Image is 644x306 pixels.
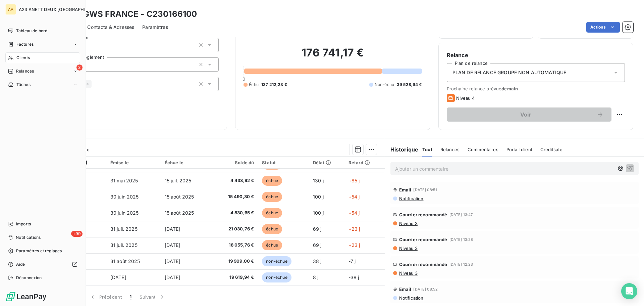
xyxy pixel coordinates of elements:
span: 137 212,23 € [261,82,287,88]
button: Précédent [85,290,126,304]
span: +54 j [348,210,360,216]
span: 15 août 2025 [165,210,194,216]
span: Aide [16,261,25,267]
span: 19 619,94 € [216,274,254,281]
span: +85 j [348,178,360,183]
span: 15 août 2025 [165,194,194,200]
h6: Relance [447,51,625,59]
span: Tout [422,147,432,152]
span: 39 528,94 € [397,82,422,88]
span: Tâches [16,82,31,88]
button: Voir [447,107,611,122]
h2: 176 741,17 € [244,46,422,66]
span: Paramètres [142,24,168,31]
span: Relances [16,68,34,74]
span: Niveau 4 [456,95,475,101]
span: [DATE] 13:28 [449,237,473,242]
span: 4 830,65 € [216,210,254,216]
span: [DATE] [165,242,180,248]
button: 1 [126,290,136,304]
div: Solde dû [216,160,254,165]
span: 19 909,00 € [216,258,254,265]
span: 100 j [313,194,324,200]
span: +23 j [348,226,360,232]
span: 100 j [313,210,324,216]
span: +54 j [348,194,360,200]
span: [DATE] 08:52 [413,287,438,291]
span: non-échue [262,256,291,266]
div: Émise le [110,160,157,165]
span: Email [399,187,412,192]
span: Factures [16,41,34,47]
span: Portail client [506,147,532,152]
span: Relances [440,147,460,152]
div: Retard [348,160,381,165]
span: 31 août 2025 [110,258,140,264]
span: Niveau 3 [398,246,418,251]
span: 3 [76,64,83,71]
div: Open Intercom Messenger [621,283,637,299]
h3: CBRE GWS FRANCE - C230166100 [59,8,197,20]
span: 30 juin 2025 [110,210,139,216]
span: 38 j [313,258,322,264]
span: 30 juin 2025 [110,194,139,200]
span: 0 [243,76,245,82]
h6: Historique [385,145,419,154]
span: échue [262,192,282,202]
span: 31 juil. 2025 [110,242,138,248]
span: Courrier recommandé [399,237,447,242]
span: échue [262,176,282,186]
span: Paramètres et réglages [16,248,62,254]
span: demain [501,86,518,91]
span: +99 [71,231,83,237]
span: échue [262,224,282,234]
span: Notification [398,295,424,301]
span: non-échue [262,272,291,282]
span: [DATE] 08:51 [413,188,437,192]
span: -7 j [348,258,356,264]
button: Suivant [136,290,169,304]
span: échue [262,240,282,250]
a: Aide [5,259,80,270]
span: Imports [16,221,31,227]
span: 15 490,30 € [216,193,254,200]
span: Niveau 3 [398,270,418,276]
span: Notification [398,196,424,201]
span: 1 [130,294,131,300]
span: PLAN DE RELANCE GROUPE NON AUTOMATIQUE [452,69,567,76]
span: [DATE] [165,258,180,264]
span: échue [262,208,282,218]
span: Commentaires [468,147,498,152]
span: Courrier recommandé [399,262,447,267]
span: Tableau de bord [16,28,47,34]
span: Notifications [16,234,41,241]
div: Statut [262,160,305,165]
div: Délai [313,160,340,165]
span: Courrier recommandé [399,212,447,217]
span: A23 ANETT DEUX [GEOGRAPHIC_DATA] [19,7,104,12]
span: 8 j [313,274,318,280]
span: [DATE] [165,274,180,280]
span: 18 055,76 € [216,242,254,249]
button: Actions [586,22,620,33]
div: Échue le [165,160,208,165]
span: 130 j [313,178,324,183]
img: Logo LeanPay [5,291,47,302]
span: 21 030,76 € [216,226,254,232]
span: 4 433,92 € [216,177,254,184]
span: Niveau 3 [398,221,418,226]
span: Voir [455,112,597,117]
span: Contacts & Adresses [87,24,134,31]
span: [DATE] 12:23 [449,262,473,266]
span: 31 juil. 2025 [110,226,138,232]
span: Déconnexion [16,275,42,281]
span: 69 j [313,242,322,248]
input: Ajouter une valeur [92,81,97,87]
span: Email [399,287,412,292]
span: Creditsafe [540,147,563,152]
div: AA [5,4,16,15]
span: [DATE] [110,274,126,280]
span: 15 juil. 2025 [165,178,192,183]
span: 69 j [313,226,322,232]
span: Échu [249,82,259,88]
